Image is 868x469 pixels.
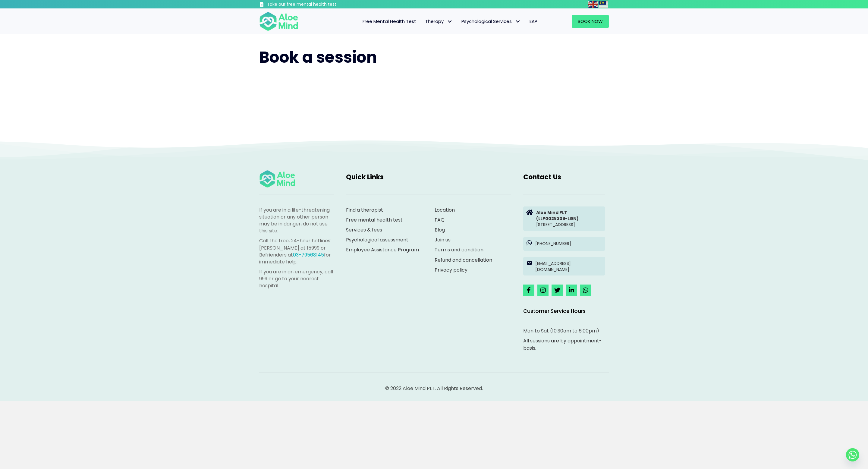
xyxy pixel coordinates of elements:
[435,266,467,273] a: Privacy policy
[435,216,445,223] a: FAQ
[267,2,369,8] h3: Take our free mental health test
[588,1,599,8] a: English
[421,15,457,28] a: TherapyTherapy: submenu
[259,170,295,188] img: Aloe mind Logo
[523,307,586,315] span: Customer Service Hours
[435,226,445,233] a: Blog
[346,226,382,233] a: Services & fees
[535,241,602,247] p: [PHONE_NUMBER]
[525,15,542,28] a: EAP
[259,268,334,289] p: If you are in an emergency, call 999 or go to your nearest hospital.
[346,246,419,253] a: Employee Assistance Program
[536,209,602,228] p: [STREET_ADDRESS]
[259,385,609,392] p: © 2022 Aloe Mind PLT. All Rights Reserved.
[259,206,334,234] p: If you are in a life-threatening situation or any other person may be in danger, do not use this ...
[346,172,384,182] span: Quick Links
[572,15,609,28] a: Book Now
[435,246,483,253] a: Terms and condition
[523,237,605,251] a: [PHONE_NUMBER]
[435,206,455,213] a: Location
[523,337,605,351] p: All sessions are by appointment-basis.
[259,11,298,31] img: Aloe mind Logo
[306,15,542,28] nav: Menu
[588,1,598,8] img: en
[599,1,609,8] a: Malay
[523,327,605,334] p: Mon to Sat (10.30am to 6.00pm)
[259,237,334,265] p: Call the free, 24-hour hotlines: [PERSON_NAME] at 15999 or Befrienders at for immediate help.
[435,257,492,263] a: Refund and cancellation
[259,80,609,126] iframe: Booking widget
[346,216,403,223] a: Free mental health test
[523,172,561,182] span: Contact Us
[599,1,608,8] img: ms
[259,46,377,68] span: Book a session
[536,216,579,222] strong: (LLP0028306-LGN)
[530,18,537,24] span: EAP
[358,15,421,28] a: Free Mental Health Test
[536,209,567,216] strong: Aloe Mind PLT
[346,206,383,213] a: Find a therapist
[425,18,452,24] span: Therapy
[523,257,605,276] a: [EMAIL_ADDRESS][DOMAIN_NAME]
[578,18,603,24] span: Book Now
[513,17,522,26] span: Psychological Services: submenu
[535,260,602,273] p: [EMAIL_ADDRESS][DOMAIN_NAME]
[363,18,416,24] span: Free Mental Health Test
[259,2,369,8] a: Take our free mental health test
[445,17,454,26] span: Therapy: submenu
[846,448,859,461] a: Whatsapp
[293,251,324,258] a: 03-79568145
[461,18,520,24] span: Psychological Services
[346,236,408,243] a: Psychological assessment
[457,15,525,28] a: Psychological ServicesPsychological Services: submenu
[435,236,451,243] a: Join us
[523,206,605,231] a: Aloe Mind PLT(LLP0028306-LGN)[STREET_ADDRESS]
